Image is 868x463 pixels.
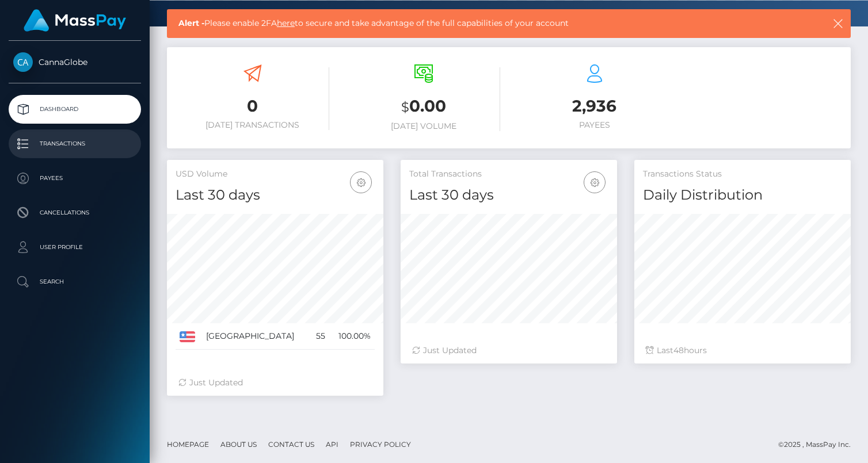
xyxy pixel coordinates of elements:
h5: USD Volume [176,169,375,180]
a: Transactions [9,129,141,158]
span: Please enable 2FA to secure and take advantage of the full capabilities of your account [178,17,767,29]
img: CannaGlobe [13,52,33,72]
a: Contact Us [264,435,319,453]
a: Homepage [162,435,214,453]
div: Just Updated [412,345,606,357]
td: 100.00% [329,323,375,350]
b: Alert - [178,18,204,28]
h3: 2,936 [517,95,671,117]
h6: [DATE] Volume [347,121,500,131]
p: User Profile [13,239,136,256]
small: $ [401,99,409,115]
p: Search [13,273,136,290]
a: API [321,435,343,453]
p: Cancellations [13,204,136,221]
p: Transactions [13,135,136,152]
a: Privacy Policy [345,435,416,453]
div: Just Updated [178,377,372,389]
a: About Us [216,435,261,453]
img: US.png [180,331,195,342]
div: Last hours [646,345,839,357]
h6: [DATE] Transactions [176,120,329,130]
p: Dashboard [13,101,136,118]
a: Cancellations [9,198,141,227]
p: Payees [13,170,136,187]
td: 55 [310,323,330,350]
span: CannaGlobe [9,57,141,67]
a: Search [9,267,141,296]
h3: 0.00 [347,95,500,118]
a: User Profile [9,233,141,262]
h4: Daily Distribution [643,185,842,205]
h6: Payees [517,120,671,130]
a: here [277,18,295,28]
td: [GEOGRAPHIC_DATA] [202,323,310,350]
a: Payees [9,164,141,193]
h5: Total Transactions [409,169,608,180]
span: 48 [673,345,684,355]
a: Dashboard [9,95,141,124]
div: © 2025 , MassPay Inc. [778,438,859,451]
img: MassPay Logo [24,9,126,32]
h3: 0 [176,95,329,117]
h4: Last 30 days [409,185,608,205]
h4: Last 30 days [176,185,375,205]
h5: Transactions Status [643,169,842,180]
